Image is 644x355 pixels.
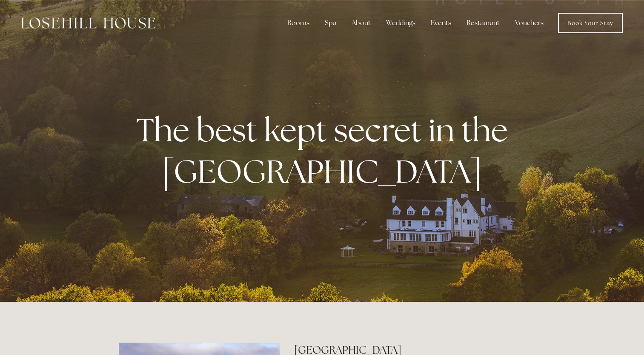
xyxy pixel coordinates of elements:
[136,109,515,192] strong: The best kept secret in the [GEOGRAPHIC_DATA]
[508,14,550,31] a: Vouchers
[379,14,422,31] div: Weddings
[345,14,378,31] div: About
[280,14,316,31] div: Rooms
[558,13,623,33] a: Book Your Stay
[424,14,458,31] div: Events
[318,14,343,31] div: Spa
[21,17,155,29] img: Losehill House
[460,14,507,31] div: Restaurant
